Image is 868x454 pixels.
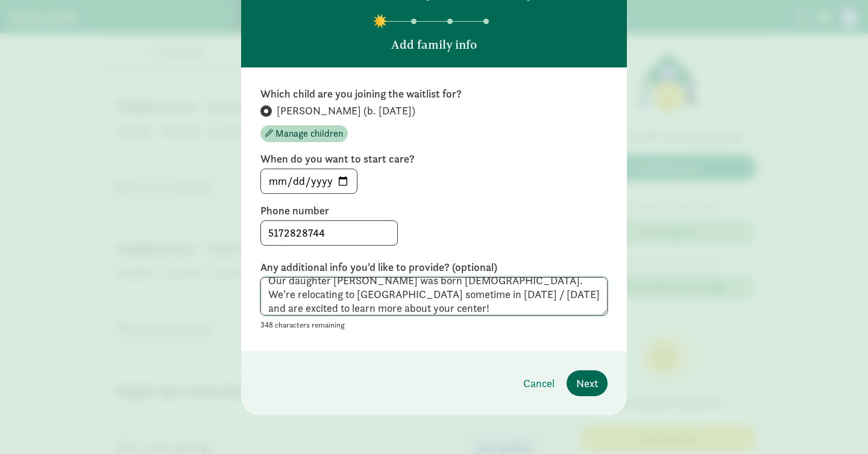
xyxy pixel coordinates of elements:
[391,36,477,53] p: Add family info
[260,87,608,101] label: Which child are you joining the waitlist for?
[275,126,343,141] span: Manage children
[261,221,397,245] input: 5555555555
[277,104,415,118] span: [PERSON_NAME] (b. [DATE])
[260,125,348,142] button: Manage children
[260,204,608,218] label: Phone number
[260,260,608,275] label: Any additional info you'd like to provide? (optional)
[567,370,608,396] button: Next
[514,370,564,396] button: Cancel
[523,375,555,391] span: Cancel
[576,375,598,391] span: Next
[260,320,345,330] small: 348 characters remaining
[260,152,608,166] label: When do you want to start care?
